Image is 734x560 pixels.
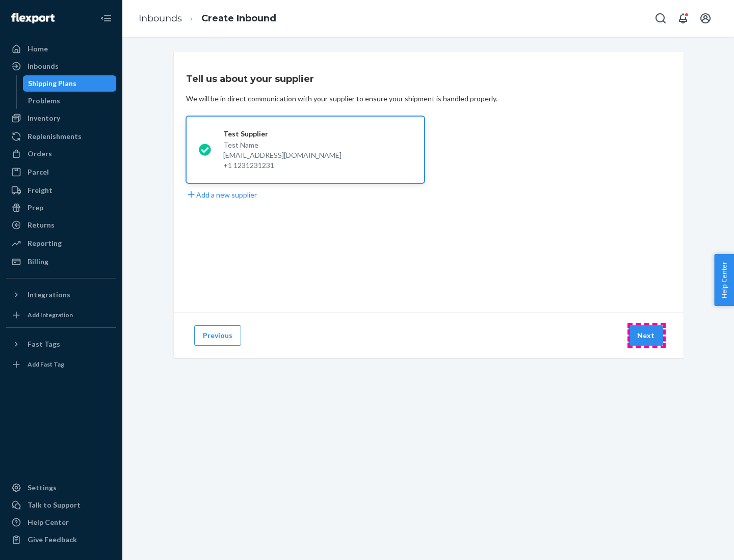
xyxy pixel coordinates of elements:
ol: breadcrumbs [130,4,284,34]
div: We will be in direct communication with your supplier to ensure your shipment is handled properly. [186,94,497,104]
a: Orders [6,146,116,162]
button: Close Navigation [96,8,116,29]
button: Previous [194,325,241,346]
a: Settings [6,480,116,496]
div: Give Feedback [28,535,77,545]
div: Freight [28,185,53,195]
div: Settings [28,483,57,493]
button: Next [628,325,663,346]
a: Replenishments [6,128,116,145]
div: Integrations [28,290,70,300]
a: Shipping Plans [23,75,117,92]
a: Problems [23,93,117,109]
div: Talk to Support [28,500,81,510]
div: Inbounds [28,61,59,71]
a: Inbounds [139,13,182,24]
a: Home [6,41,116,57]
button: Open Search Box [650,8,671,29]
a: Add Fast Tag [6,356,116,373]
div: Problems [28,96,60,106]
img: Flexport logo [11,13,55,23]
a: Help Center [6,514,116,530]
button: Open notifications [673,8,693,29]
div: Shipping Plans [28,78,76,89]
button: Give Feedback [6,531,116,548]
div: Replenishments [28,131,82,142]
a: Add Integration [6,307,116,323]
div: Fast Tags [28,339,60,349]
div: Orders [28,149,52,159]
div: Help Center [28,517,69,527]
div: Add Fast Tag [28,360,64,369]
a: Freight [6,182,116,199]
a: Parcel [6,164,116,180]
a: Create Inbound [201,13,276,24]
a: Billing [6,254,116,270]
div: Reporting [28,238,62,248]
a: Returns [6,217,116,233]
div: Prep [28,203,43,213]
div: Billing [28,257,48,267]
div: Inventory [28,113,60,123]
a: Inbounds [6,58,116,74]
a: Talk to Support [6,497,116,513]
a: Reporting [6,235,116,251]
div: Returns [28,220,55,230]
button: Help Center [714,254,734,306]
div: Parcel [28,167,49,177]
h3: Tell us about your supplier [186,72,314,86]
div: Home [28,44,48,54]
button: Integrations [6,287,116,303]
a: Prep [6,200,116,216]
div: Add Integration [28,311,73,319]
button: Open account menu [695,8,716,29]
button: Add a new supplier [186,189,257,200]
a: Inventory [6,110,116,126]
button: Fast Tags [6,336,116,352]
